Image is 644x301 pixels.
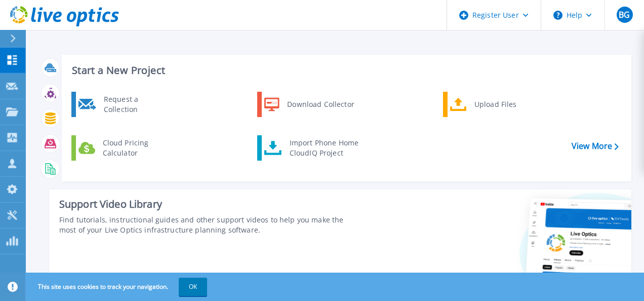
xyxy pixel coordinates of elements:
[71,92,175,117] a: Request a Collection
[28,278,207,296] span: This site uses cookies to track your navigation.
[59,215,362,235] div: Find tutorials, instructional guides and other support videos to help you make the most of your L...
[469,94,544,115] div: Upload Files
[99,94,173,115] div: Request a Collection
[257,92,361,117] a: Download Collector
[619,11,630,19] span: BG
[285,138,364,158] div: Import Phone Home CloudIQ Project
[179,278,207,296] button: OK
[72,65,618,76] h3: Start a New Project
[71,135,175,161] a: Cloud Pricing Calculator
[98,138,173,158] div: Cloud Pricing Calculator
[572,141,619,151] a: View More
[282,94,358,115] div: Download Collector
[443,92,547,117] a: Upload Files
[59,198,362,211] div: Support Video Library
